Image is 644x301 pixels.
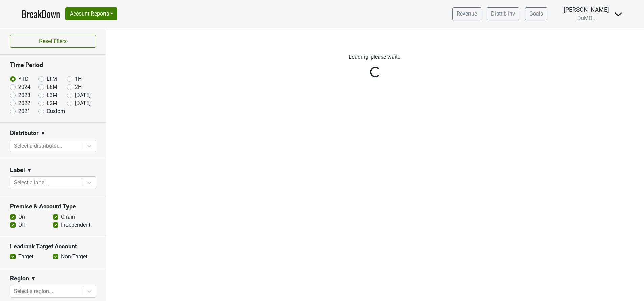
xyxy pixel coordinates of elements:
[188,53,563,61] p: Loading, please wait...
[614,10,622,18] img: Dropdown Menu
[452,7,481,20] a: Revenue
[22,7,60,21] a: BreakDown
[525,7,547,20] a: Goals
[487,7,519,20] a: Distrib Inv
[577,15,595,21] span: DuMOL
[564,5,609,14] div: [PERSON_NAME]
[65,7,117,20] button: Account Reports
